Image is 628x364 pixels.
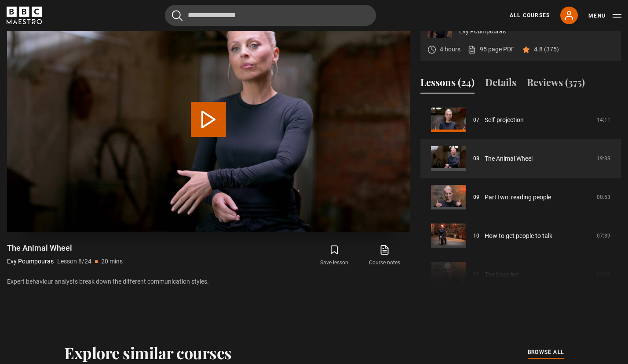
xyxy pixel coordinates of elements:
[510,11,550,19] a: All Courses
[7,257,54,266] p: Evy Poumpouras
[459,27,614,36] p: Evy Poumpouras
[485,193,551,202] a: Part two: reading people
[7,243,123,253] h1: The Animal Wheel
[528,348,564,357] span: browse all
[485,115,524,125] a: Self-projection
[420,75,475,94] button: Lessons (24)
[309,243,359,268] button: Save lesson
[527,75,585,94] button: Reviews (375)
[534,45,559,54] p: 4.8 (375)
[467,45,515,54] a: 95 page PDF
[64,343,232,362] h2: Explore similar courses
[485,154,533,163] a: The Animal Wheel
[101,257,123,266] p: 20 mins
[7,7,42,24] svg: BBC Maestro
[360,243,410,268] a: Course notes
[7,6,410,232] video-js: Video Player
[528,348,564,357] a: browse all
[7,277,410,286] p: Expert behaviour analysts break down the different communication styles.
[172,10,183,21] button: Submit the search query
[485,231,552,241] a: How to get people to talk
[57,257,91,266] p: Lesson 8/24
[165,5,376,26] input: Search
[485,75,516,94] button: Details
[191,102,226,137] button: Play Lesson The Animal Wheel
[588,11,621,20] button: Toggle navigation
[440,45,460,54] p: 4 hours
